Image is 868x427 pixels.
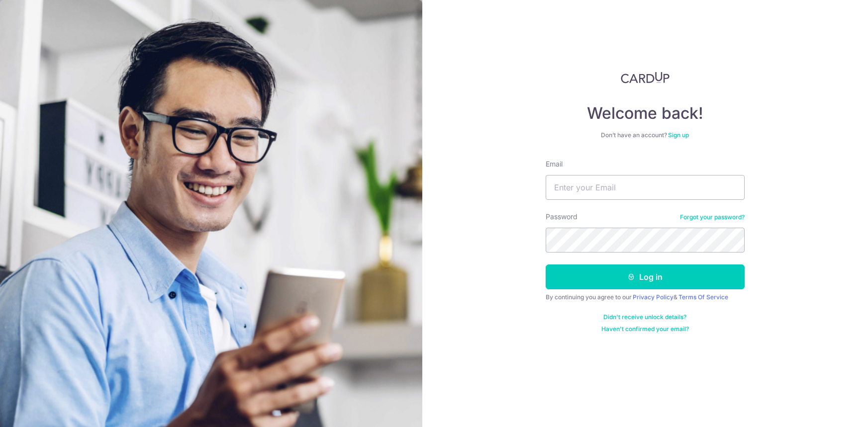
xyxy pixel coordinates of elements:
label: Email [546,159,563,169]
a: Forgot your password? [680,213,745,221]
input: Enter your Email [546,175,745,200]
img: CardUp Logo [621,72,670,84]
a: Haven't confirmed your email? [601,325,689,333]
h4: Welcome back! [546,103,745,123]
div: Don’t have an account? [546,131,745,139]
div: By continuing you agree to our & [546,293,745,301]
a: Privacy Policy [633,293,674,301]
a: Didn't receive unlock details? [603,313,686,321]
a: Sign up [668,131,689,139]
label: Password [546,212,578,222]
a: Terms Of Service [678,293,728,301]
button: Log in [546,264,745,289]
